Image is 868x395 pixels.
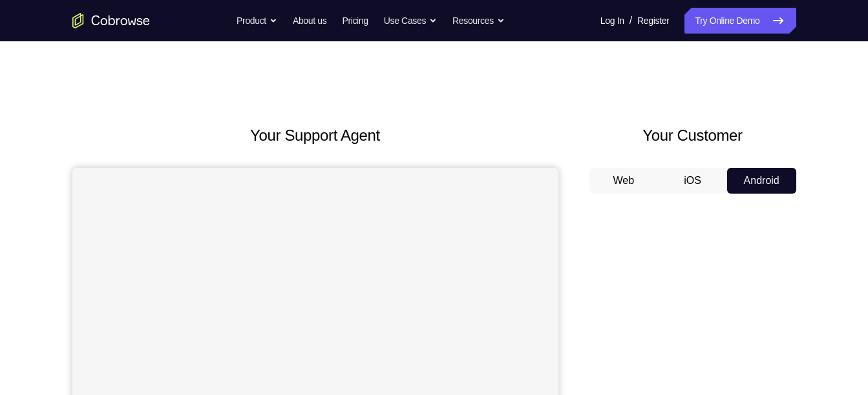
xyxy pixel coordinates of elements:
[630,13,632,28] span: /
[72,124,558,147] h2: Your Support Agent
[589,124,796,147] h2: Your Customer
[600,8,624,34] a: Log In
[72,13,150,28] a: Go to the home page
[237,8,277,34] button: Product
[384,8,437,34] button: Use Cases
[637,8,669,34] a: Register
[727,168,796,194] button: Android
[452,8,505,34] button: Resources
[684,8,796,34] a: Try Online Demo
[342,8,368,34] a: Pricing
[293,8,326,34] a: About us
[589,168,659,194] button: Web
[658,168,727,194] button: iOS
